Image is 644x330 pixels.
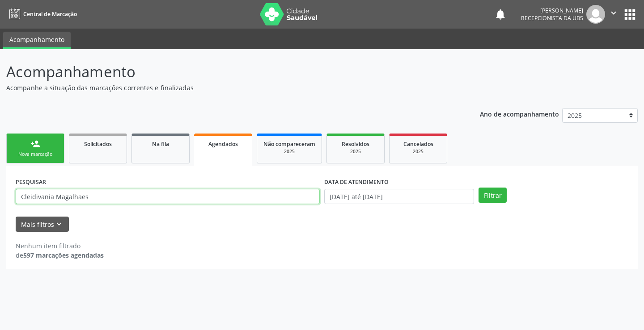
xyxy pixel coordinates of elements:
span: Resolvidos [342,140,369,148]
button:  [605,5,622,24]
div: 2025 [396,148,441,155]
span: Central de Marcação [23,10,77,18]
img: img [586,5,605,24]
div: Nenhum item filtrado [16,241,104,251]
strong: 597 marcações agendadas [23,251,104,259]
p: Ano de acompanhamento [480,108,559,119]
i: keyboard_arrow_down [54,219,64,229]
p: Acompanhe a situação das marcações correntes e finalizadas [6,83,448,92]
button: Mais filtroskeyboard_arrow_down [16,217,69,232]
span: Na fila [152,140,169,148]
i:  [609,8,619,18]
div: 2025 [263,148,315,155]
div: person_add [30,139,40,149]
span: Solicitados [84,140,112,148]
div: Nova marcação [13,151,58,158]
a: Central de Marcação [6,7,77,21]
span: Cancelados [403,140,433,148]
button: notifications [494,8,507,21]
span: Agendados [208,140,238,148]
a: Acompanhamento [3,32,71,49]
label: PESQUISAR [16,175,46,189]
input: Nome, CNS [16,189,320,204]
div: 2025 [333,148,378,155]
label: DATA DE ATENDIMENTO [324,175,389,189]
p: Acompanhamento [6,61,448,83]
span: Recepcionista da UBS [521,14,583,22]
button: apps [622,7,638,22]
button: Filtrar [479,188,507,203]
div: [PERSON_NAME] [521,7,583,14]
div: de [16,251,104,260]
span: Não compareceram [263,140,315,148]
input: Selecione um intervalo [324,189,474,204]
